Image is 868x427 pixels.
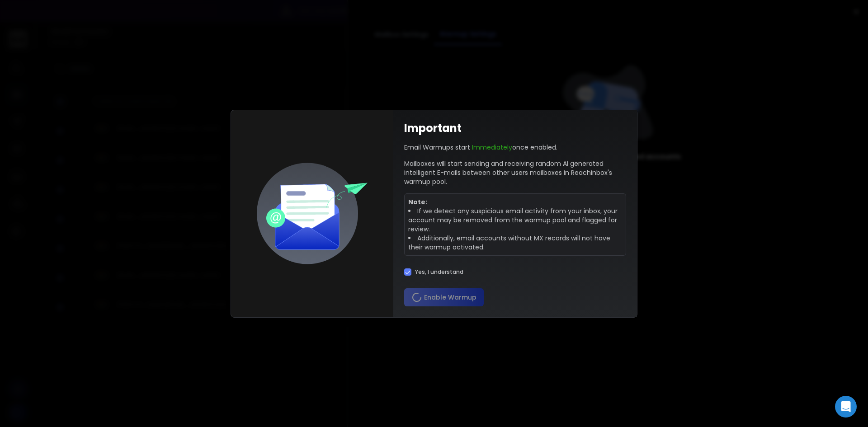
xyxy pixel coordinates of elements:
[835,396,857,418] div: Open Intercom Messenger
[415,268,463,276] label: Yes, I understand
[408,197,622,206] p: Note:
[472,143,512,152] span: Immediately
[404,143,557,152] p: Email Warmups start once enabled.
[408,234,622,252] li: Additionally, email accounts without MX records will not have their warmup activated.
[404,159,626,186] p: Mailboxes will start sending and receiving random AI generated intelligent E-mails between other ...
[404,121,462,136] h1: Important
[408,206,622,234] li: If we detect any suspicious email activity from your inbox, your account may be removed from the ...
